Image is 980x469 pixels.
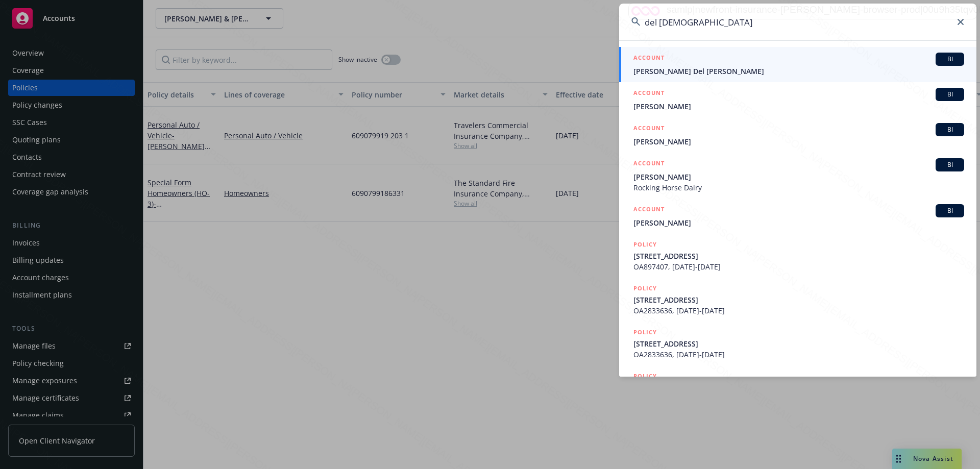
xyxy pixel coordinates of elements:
[633,158,665,170] h5: ACCOUNT
[940,90,960,99] span: BI
[940,125,960,134] span: BI
[633,327,657,337] h5: POLICY
[633,53,665,65] h5: ACCOUNT
[633,171,964,182] span: [PERSON_NAME]
[619,4,976,40] input: Search...
[633,217,964,228] span: [PERSON_NAME]
[633,88,665,100] h5: ACCOUNT
[619,153,976,199] a: ACCOUNTBI[PERSON_NAME]Rocking Horse Dairy
[633,182,964,193] span: Rocking Horse Dairy
[619,365,976,409] a: POLICY
[633,66,964,77] span: [PERSON_NAME] Del [PERSON_NAME]
[619,82,976,117] a: ACCOUNTBI[PERSON_NAME]
[619,199,976,234] a: ACCOUNTBI[PERSON_NAME]
[633,136,964,147] span: [PERSON_NAME]
[633,123,665,135] h5: ACCOUNT
[633,338,964,349] span: [STREET_ADDRESS]
[619,47,976,82] a: ACCOUNTBI[PERSON_NAME] Del [PERSON_NAME]
[633,204,665,216] h5: ACCOUNT
[619,117,976,153] a: ACCOUNTBI[PERSON_NAME]
[633,371,657,381] h5: POLICY
[940,55,960,64] span: BI
[619,322,976,365] a: POLICY[STREET_ADDRESS]OA2833636, [DATE]-[DATE]
[619,234,976,278] a: POLICY[STREET_ADDRESS]OA897407, [DATE]-[DATE]
[940,160,960,169] span: BI
[633,294,964,305] span: [STREET_ADDRESS]
[633,239,657,250] h5: POLICY
[619,278,976,322] a: POLICY[STREET_ADDRESS]OA2833636, [DATE]-[DATE]
[633,283,657,293] h5: POLICY
[940,206,960,215] span: BI
[633,251,964,261] span: [STREET_ADDRESS]
[633,101,964,112] span: [PERSON_NAME]
[633,305,964,316] span: OA2833636, [DATE]-[DATE]
[633,261,964,272] span: OA897407, [DATE]-[DATE]
[633,349,964,360] span: OA2833636, [DATE]-[DATE]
